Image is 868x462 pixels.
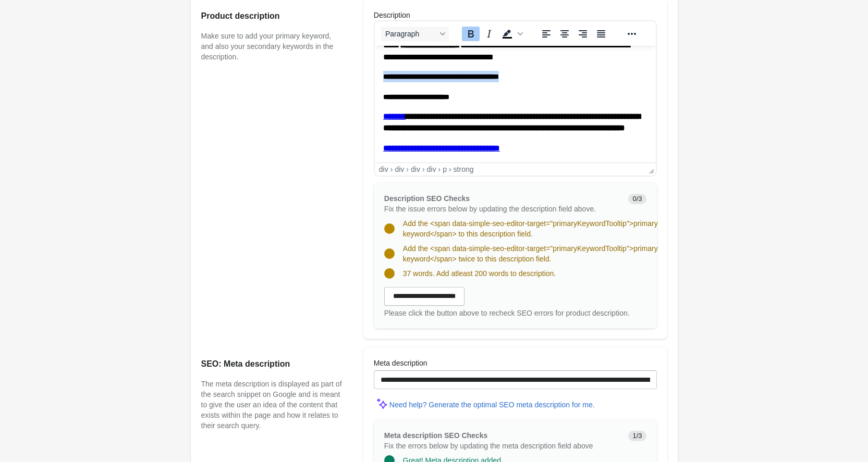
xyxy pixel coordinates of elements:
button: Align center [556,27,573,41]
div: Please click the button above to recheck SEO errors for product description. [384,308,646,318]
span: Meta description SEO Checks [384,431,487,440]
div: › [438,165,441,173]
div: › [449,165,451,173]
div: › [406,165,409,173]
div: div [379,165,388,173]
button: Align right [574,27,592,41]
iframe: Rich Text Area [375,46,656,163]
span: Description SEO Checks [384,194,470,203]
span: Add the <span data-simple-seo-editor-target="primaryKeywordTooltip">primary keyword</span> to thi... [403,219,658,238]
p: Fix the errors below by updating the meta description field above [384,441,620,451]
button: Align left [537,27,555,41]
span: 37 words. Add atleast 200 words to description. [403,269,556,278]
div: › [390,165,393,173]
div: div [411,165,420,173]
h2: Product description [201,10,343,22]
div: Press the Up and Down arrow keys to resize the editor. [645,163,656,176]
div: div [395,165,404,173]
label: Meta description [374,358,427,368]
button: Blocks [381,27,449,41]
div: div [427,165,436,173]
div: › [422,165,425,173]
button: Italic [480,27,498,41]
span: 1/3 [628,431,646,441]
span: Paragraph [385,30,436,38]
img: MagicMinor-0c7ff6cd6e0e39933513fd390ee66b6c2ef63129d1617a7e6fa9320d2ce6cec8.svg [374,395,389,411]
h2: SEO: Meta description [201,358,343,370]
div: p [443,165,447,173]
div: Need help? Generate the optimal SEO meta description for me. [389,401,595,409]
div: Background color [498,27,524,41]
p: Make sure to add your primary keyword, and also your secondary keywords in the description. [201,31,343,62]
div: strong [454,165,474,173]
p: Fix the issue errors below by updating the description field above. [384,204,620,214]
p: The meta description is displayed as part of the search snippet on Google and is meant to give th... [201,379,343,431]
button: Need help? Generate the optimal SEO meta description for me. [385,395,599,414]
span: Add the <span data-simple-seo-editor-target="primaryKeywordTooltip">primary keyword</span> twice ... [403,244,658,263]
button: Bold [462,27,480,41]
button: Justify [592,27,610,41]
span: 0/3 [628,194,646,204]
button: Reveal or hide additional toolbar items [623,27,641,41]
